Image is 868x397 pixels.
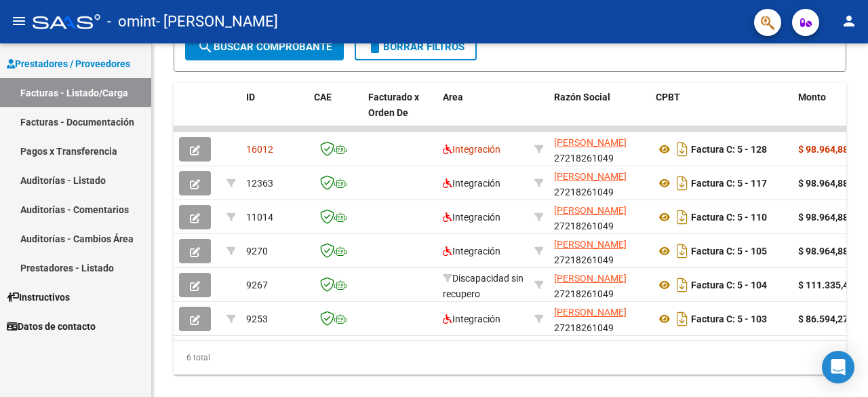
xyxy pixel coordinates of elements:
[554,271,645,299] div: 27218261049
[554,237,645,265] div: 27218261049
[443,273,524,299] span: Discapacidad sin recupero
[841,13,857,29] mat-icon: person
[246,246,268,257] span: 9270
[673,172,691,194] i: Descargar documento
[443,212,500,223] span: Integración
[355,33,477,60] button: Borrar Filtros
[673,274,691,296] i: Descargar documento
[798,178,848,189] strong: $ 98.964,88
[197,39,214,55] mat-icon: search
[554,92,610,102] span: Razón Social
[691,178,767,189] strong: Factura C: 5 - 117
[691,280,767,290] strong: Factura C: 5 - 104
[246,314,268,324] span: 9253
[246,144,273,155] span: 16012
[691,314,767,324] strong: Factura C: 5 - 103
[246,280,268,290] span: 9267
[673,138,691,160] i: Descargar documento
[246,212,273,223] span: 11014
[443,92,463,102] span: Area
[156,7,278,37] span: - [PERSON_NAME]
[309,83,363,143] datatable-header-cell: CAE
[554,273,627,284] span: [PERSON_NAME]
[107,7,156,37] span: - omint
[554,171,627,182] span: [PERSON_NAME]
[7,290,70,305] span: Instructivos
[822,351,854,383] div: Open Intercom Messenger
[314,92,332,102] span: CAE
[443,144,500,155] span: Integración
[549,83,650,143] datatable-header-cell: Razón Social
[798,212,848,223] strong: $ 98.964,88
[363,83,437,143] datatable-header-cell: Facturado x Orden De
[7,56,130,71] span: Prestadores / Proveedores
[246,178,273,189] span: 12363
[691,144,767,155] strong: Factura C: 5 - 128
[554,135,645,164] div: 27218261049
[673,308,691,330] i: Descargar documento
[174,341,846,375] div: 6 total
[241,83,309,143] datatable-header-cell: ID
[443,246,500,257] span: Integración
[673,206,691,228] i: Descargar documento
[798,314,848,324] strong: $ 86.594,27
[798,280,854,290] strong: $ 111.335,49
[367,39,383,55] mat-icon: delete
[443,178,500,189] span: Integración
[443,314,500,324] span: Integración
[185,33,344,60] button: Buscar Comprobante
[437,83,529,143] datatable-header-cell: Area
[554,239,627,250] span: [PERSON_NAME]
[197,41,332,53] span: Buscar Comprobante
[650,83,793,143] datatable-header-cell: CPBT
[554,137,627,148] span: [PERSON_NAME]
[798,144,848,155] strong: $ 98.964,88
[798,92,826,102] span: Monto
[367,41,465,53] span: Borrar Filtros
[554,305,645,333] div: 27218261049
[554,169,645,197] div: 27218261049
[656,92,680,102] span: CPBT
[11,13,27,29] mat-icon: menu
[246,92,255,102] span: ID
[691,212,767,223] strong: Factura C: 5 - 110
[798,246,848,257] strong: $ 98.964,88
[554,205,627,216] span: [PERSON_NAME]
[554,307,627,318] span: [PERSON_NAME]
[368,92,419,118] span: Facturado x Orden De
[7,319,96,334] span: Datos de contacto
[691,246,767,257] strong: Factura C: 5 - 105
[673,240,691,262] i: Descargar documento
[554,203,645,231] div: 27218261049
